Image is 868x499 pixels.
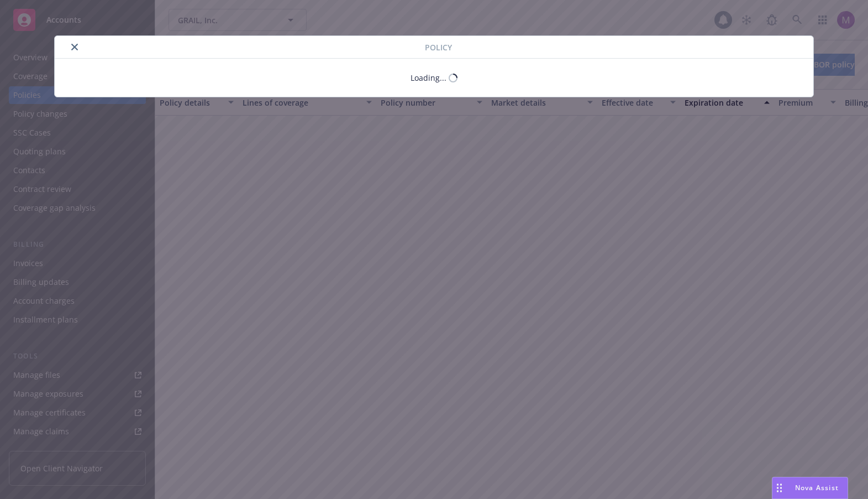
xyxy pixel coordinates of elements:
[772,477,848,499] button: Nova Assist
[68,40,81,54] button: close
[772,477,786,498] div: Drag to move
[411,72,446,84] div: Loading...
[795,483,839,492] span: Nova Assist
[425,41,452,53] span: Policy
